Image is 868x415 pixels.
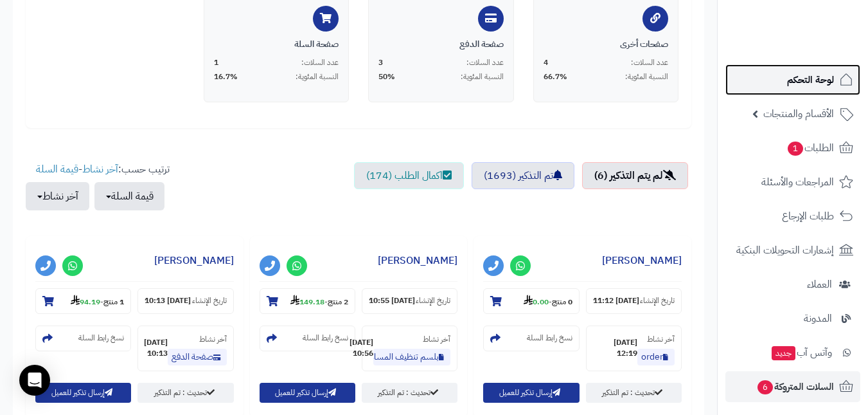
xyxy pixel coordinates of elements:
[35,288,131,314] section: 1 منتج-94.19
[35,326,131,351] section: نسخ رابط السلة
[593,295,639,306] strong: [DATE] 11:12
[378,71,395,82] span: 50%
[260,383,355,403] button: إرسال تذكير للعميل
[483,288,579,314] section: 0 منتج-0.00
[36,161,78,177] a: قيمة السلة
[725,64,860,95] a: لوحة التحكم
[301,57,339,68] span: عدد السلات:
[290,296,324,308] strong: 149.18
[35,383,131,403] button: إرسال تذكير للعميل
[296,71,339,82] span: النسبة المئوية:
[647,333,675,345] small: آخر نشاط
[214,71,238,82] span: 16.7%
[26,182,89,210] button: آخر نشاط
[725,235,860,266] a: إشعارات التحويلات البنكية
[71,296,100,308] strong: 94.19
[586,383,682,403] a: تحديث : تم التذكير
[373,349,450,365] a: بلسم تنظيف المسام وتجديدها من دكتور [PERSON_NAME]
[544,71,567,82] span: 66.7%
[378,253,457,268] a: [PERSON_NAME]
[602,253,682,268] a: [PERSON_NAME]
[770,344,832,362] span: وآتس آب
[804,309,832,327] span: المدونة
[625,71,668,82] span: النسبة المئوية:
[756,378,834,396] span: السلات المتروكة
[527,333,572,344] small: نسخ رابط السلة
[544,38,669,51] div: صفحات أخرى
[378,57,383,68] span: 3
[544,57,548,68] span: 4
[761,173,834,191] span: المراجعات والأسئلة
[483,383,579,403] button: إرسال تذكير للعميل
[483,326,579,351] section: نسخ رابط السلة
[199,333,227,345] small: آخر نشاط
[378,38,504,51] div: صفحة الدفع
[593,337,637,359] strong: [DATE] 12:19
[640,295,675,306] small: تاريخ الإنشاء
[725,133,860,163] a: الطلبات1
[736,241,834,259] span: إشعارات التحويلات البنكية
[524,296,549,308] strong: 0.00
[782,207,834,225] span: طلبات الإرجاع
[763,105,834,123] span: الأقسام والمنتجات
[807,275,832,293] span: العملاء
[423,333,450,345] small: آخر نشاط
[725,201,860,232] a: طلبات الإرجاع
[192,295,227,306] small: تاريخ الإنشاء
[303,333,348,344] small: نسخ رابط السلة
[328,296,348,308] strong: 2 منتج
[350,337,373,359] strong: [DATE] 10:56
[416,295,450,306] small: تاريخ الإنشاء
[82,161,118,177] a: آخر نشاط
[725,167,860,198] a: المراجعات والأسئلة
[472,162,574,189] a: تم التذكير (1693)
[94,182,164,210] button: قيمة السلة
[787,71,834,89] span: لوحة التحكم
[168,349,227,365] a: صفحة الدفع
[214,57,218,68] span: 1
[214,38,339,51] div: صفحة السلة
[137,383,233,403] a: تحديث : تم التذكير
[145,295,191,306] strong: [DATE] 10:13
[466,57,504,68] span: عدد السلات:
[369,295,415,306] strong: [DATE] 10:55
[144,337,168,359] strong: [DATE] 10:13
[154,253,234,268] a: [PERSON_NAME]
[78,333,124,344] small: نسخ رابط السلة
[725,303,860,334] a: المدونة
[524,295,572,308] small: -
[772,346,795,360] span: جديد
[788,142,803,156] span: 1
[26,162,170,210] ul: ترتيب حسب: -
[19,365,50,396] div: Open Intercom Messenger
[631,57,668,68] span: عدد السلات:
[725,269,860,300] a: العملاء
[757,380,773,394] span: 6
[260,288,355,314] section: 2 منتج-149.18
[354,162,464,189] a: اكمال الطلب (174)
[290,295,348,308] small: -
[725,371,860,402] a: السلات المتروكة6
[637,349,675,365] a: order
[260,326,355,351] section: نسخ رابط السلة
[725,337,860,368] a: وآتس آبجديد
[582,162,688,189] a: لم يتم التذكير (6)
[552,296,572,308] strong: 0 منتج
[71,295,124,308] small: -
[362,383,457,403] a: تحديث : تم التذكير
[786,139,834,157] span: الطلبات
[103,296,124,308] strong: 1 منتج
[461,71,504,82] span: النسبة المئوية:
[781,35,856,62] img: logo-2.png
